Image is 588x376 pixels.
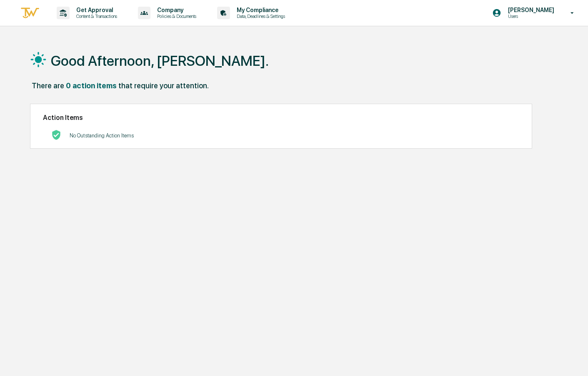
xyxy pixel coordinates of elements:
[70,13,121,19] p: Content & Transactions
[230,7,289,13] p: My Compliance
[70,7,121,13] p: Get Approval
[66,81,117,90] div: 0 action items
[32,81,64,90] div: There are
[150,13,200,19] p: Policies & Documents
[70,132,134,139] p: No Outstanding Action Items
[43,114,519,122] h2: Action Items
[20,6,40,20] img: logo
[501,13,558,19] p: Users
[501,7,558,13] p: [PERSON_NAME]
[51,52,269,69] h1: Good Afternoon, [PERSON_NAME].
[230,13,289,19] p: Data, Deadlines & Settings
[118,81,209,90] div: that require your attention.
[150,7,200,13] p: Company
[51,130,61,140] img: No Actions logo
